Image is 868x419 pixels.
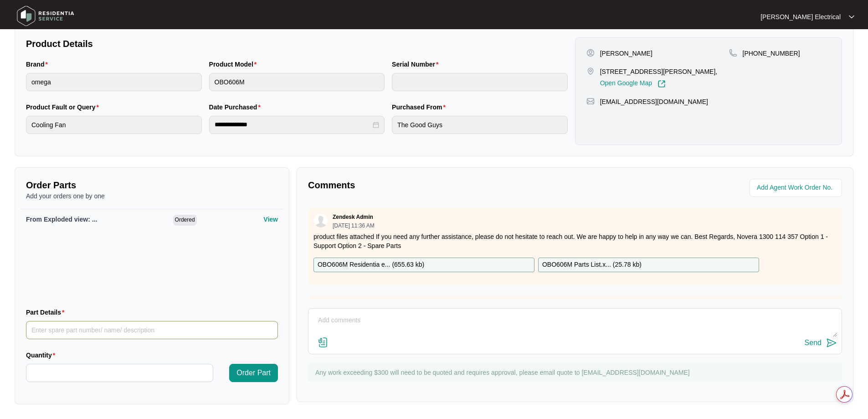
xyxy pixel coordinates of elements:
[26,308,68,317] label: Part Details
[26,216,97,223] span: From Exploded view: ...
[729,49,737,57] img: map-pin
[14,2,77,30] img: residentia service logo
[805,339,822,347] div: Send
[586,49,595,57] img: user-pin
[600,49,652,58] p: [PERSON_NAME]
[263,215,278,224] p: View
[236,367,271,378] span: Order Part
[805,337,837,349] button: Send
[209,73,385,91] input: Product Model
[757,182,837,193] input: Add Agent Work Order No.
[657,80,666,88] img: Link-External
[26,191,278,201] p: Add your orders one by one
[743,49,800,58] p: [PHONE_NUMBER]
[318,337,329,348] img: file-attachment-doc.svg
[392,60,442,69] label: Serial Number
[173,215,197,226] span: Ordered
[26,179,278,191] p: Order Parts
[26,37,568,50] p: Product Details
[26,73,202,91] input: Brand
[26,351,59,360] label: Quantity
[600,97,708,106] p: [EMAIL_ADDRESS][DOMAIN_NAME]
[849,15,854,19] img: dropdown arrow
[392,73,568,91] input: Serial Number
[600,80,666,88] a: Open Google Map
[318,260,424,270] p: OBO606M Residentia e... ( 655.63 kb )
[600,67,718,76] p: [STREET_ADDRESS][PERSON_NAME],
[209,60,261,69] label: Product Model
[542,260,642,270] p: OBO606M Parts List.x... ( 25.78 kb )
[26,321,278,339] input: Part Details
[229,364,278,382] button: Order Part
[26,116,202,134] input: Product Fault or Query
[586,67,595,75] img: map-pin
[392,116,568,134] input: Purchased From
[209,103,264,112] label: Date Purchased
[333,223,375,228] p: [DATE] 11:36 AM
[826,337,837,348] img: send-icon.svg
[315,368,837,377] p: Any work exceeding $300 will need to be quoted and requires approval, please email quote to [EMAI...
[26,103,103,112] label: Product Fault or Query
[313,232,837,250] p: product files attached If you need any further assistance, please do not hesitate to reach out. W...
[26,60,51,69] label: Brand
[215,120,371,129] input: Date Purchased
[586,97,595,105] img: map-pin
[333,213,373,221] p: Zendesk Admin
[314,214,328,228] img: user.svg
[760,12,841,21] p: [PERSON_NAME] Electrical
[308,179,569,191] p: Comments
[26,364,213,382] input: Quantity
[392,103,449,112] label: Purchased From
